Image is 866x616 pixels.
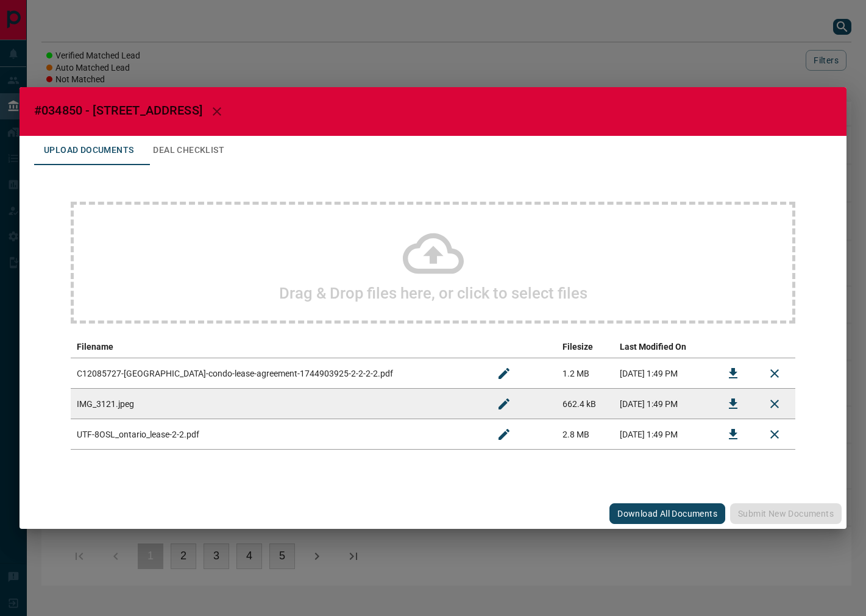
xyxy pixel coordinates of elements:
[279,284,587,302] h2: Drag & Drop files here, or click to select files
[556,419,614,450] td: 2.8 MB
[143,136,234,165] button: Deal Checklist
[71,336,483,358] th: Filename
[760,389,789,419] button: Remove File
[754,336,795,358] th: delete file action column
[556,358,614,389] td: 1.2 MB
[556,336,614,358] th: Filesize
[34,136,143,165] button: Upload Documents
[34,103,202,118] span: #034850 - [STREET_ADDRESS]
[719,389,748,419] button: Download
[71,358,483,389] td: C12085727-[GEOGRAPHIC_DATA]-condo-lease-agreement-1744903925-2-2-2-2.pdf
[71,419,483,450] td: UTF-8OSL_ontario_lease-2-2.pdf
[614,419,712,450] td: [DATE] 1:49 PM
[609,503,725,524] button: Download All Documents
[614,389,712,419] td: [DATE] 1:49 PM
[614,358,712,389] td: [DATE] 1:49 PM
[71,202,795,324] div: Drag & Drop files here, or click to select files
[719,359,748,388] button: Download
[483,336,556,358] th: edit column
[760,420,789,449] button: Remove File
[760,359,789,388] button: Remove File
[614,336,712,358] th: Last Modified On
[489,389,519,419] button: Rename
[712,336,754,358] th: download action column
[719,420,748,449] button: Download
[71,389,483,419] td: IMG_3121.jpeg
[556,389,614,419] td: 662.4 kB
[489,420,519,449] button: Rename
[489,359,519,388] button: Rename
